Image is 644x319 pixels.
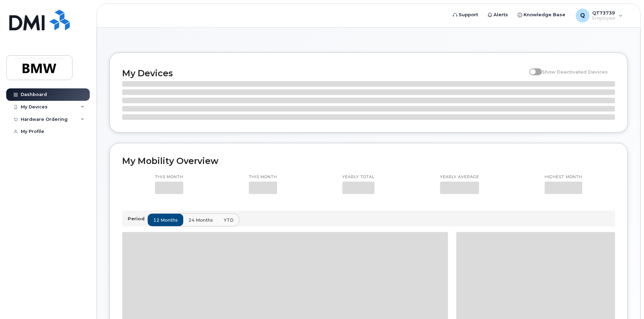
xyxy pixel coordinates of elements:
[188,217,213,223] span: 24 months
[249,174,277,180] p: This month
[224,217,234,223] span: YTD
[545,174,582,180] p: Highest month
[155,174,183,180] p: This month
[122,68,526,78] h2: My Devices
[440,174,479,180] p: Yearly average
[542,69,608,75] span: Show Deactivated Devices
[529,65,535,71] input: Show Deactivated Devices
[122,156,615,166] h2: My Mobility Overview
[342,174,374,180] p: Yearly total
[128,215,147,222] p: Period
